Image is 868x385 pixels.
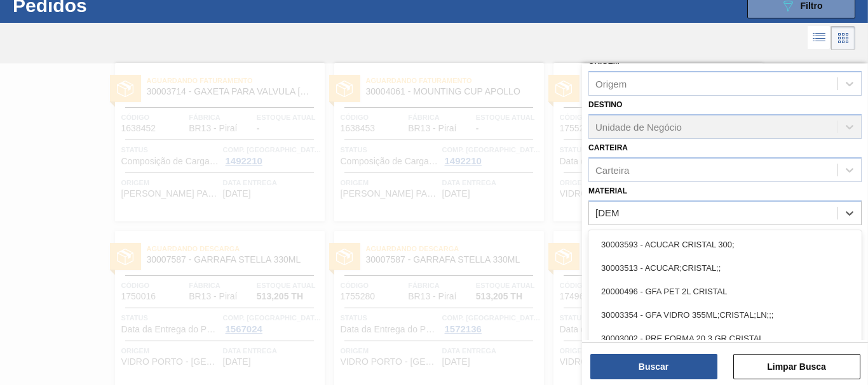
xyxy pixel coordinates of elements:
[595,164,629,175] div: Carteira
[801,1,823,11] span: Filtro
[588,186,627,195] label: Material
[588,256,862,280] div: 30003513 - ACUCAR;CRISTAL;;
[588,327,862,350] div: 30003002 - PRE FORMA 20,3 GR CRISTAL
[588,303,862,327] div: 30003354 - GFA VIDRO 355ML;CRISTAL;LN;;;
[588,280,862,303] div: 20000496 - GFA PET 2L CRISTAL
[808,26,831,50] div: Visão em Lista
[588,233,862,256] div: 30003593 - ACUCAR CRISTAL 300;
[105,63,325,221] a: statusAguardando Faturamento30003714 - GAXETA PARA VALVULA [PERSON_NAME]Código1638452FábricaBR13 ...
[325,63,544,221] a: statusAguardando Faturamento30004061 - MOUNTING CUP APOLLOCódigo1638453FábricaBR13 - PiraíEstoque...
[544,63,763,221] a: statusAguardando Descarga30007587 - GARRAFA STELLA 330MLCódigo1755278FábricaBR13 - PiraíEstoque a...
[588,143,628,152] label: Carteira
[595,79,627,89] div: Origem
[588,100,622,109] label: Destino
[831,26,855,50] div: Visão em Cards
